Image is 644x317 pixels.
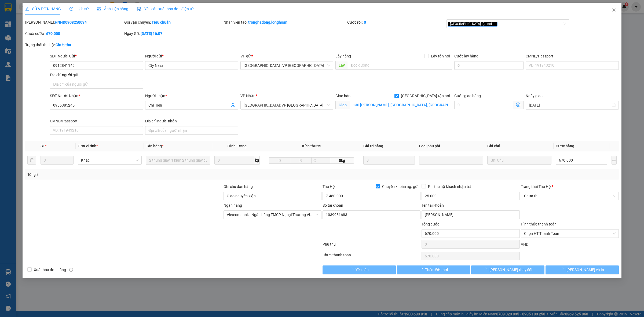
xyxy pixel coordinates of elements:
span: info-circle [69,268,73,272]
span: Thu Hộ [323,184,335,189]
span: loading [419,268,425,271]
input: Giao tận nơi [350,101,452,109]
label: Hình thức thanh toán [521,222,557,226]
div: Địa chỉ người gửi [50,72,143,78]
span: Giao hàng [335,94,353,98]
span: Lấy tận nơi [429,53,452,59]
label: Ngân hàng [224,203,242,207]
input: Tên tài khoản [422,210,519,219]
input: Địa chỉ của người nhận [145,126,238,135]
div: CMND/Passport [526,53,619,59]
div: CMND/Passport [50,118,143,124]
span: Quảng Ngãi: VP Trường Chinh [244,101,330,109]
span: Lấy hàng [335,54,351,58]
input: R [290,157,312,164]
span: [GEOGRAPHIC_DATA] tận nơi [448,22,497,27]
button: delete [27,156,36,165]
span: edit [25,7,29,11]
span: close [493,23,495,25]
div: VP gửi [240,53,334,59]
span: VP Nhận [240,94,255,98]
label: Cước giao hàng [454,94,481,98]
span: picture [97,7,101,11]
span: Giao [335,101,350,109]
input: Ngày giao [529,102,611,108]
span: Tổng cước [422,222,439,226]
span: [GEOGRAPHIC_DATA] tận nơi [399,93,452,99]
button: [PERSON_NAME] thay đổi [471,265,544,274]
span: loading [484,268,489,271]
div: Cước rồi : [347,19,445,25]
div: Tổng: 3 [27,172,248,177]
div: Phụ thu [322,241,421,251]
input: C [311,157,331,164]
span: Kích thước [302,144,321,148]
span: [PERSON_NAME] và In [566,267,604,273]
span: Vietcombank - Ngân hàng TMCP Ngoại Thương Việt Nam [227,211,318,219]
span: loading [561,268,566,271]
label: Tên tài khoản [422,203,444,207]
span: Đơn vị tính [78,144,98,148]
b: tronghadong.longhoan [248,20,287,24]
span: Lịch sử [69,7,89,11]
input: Ghi chú đơn hàng [224,192,321,200]
div: Gói vận chuyển: [124,19,222,25]
span: Tên hàng [146,144,163,148]
b: HNHD0908250034 [55,20,87,24]
th: Loại phụ phí [417,141,485,151]
input: 0 [363,156,415,165]
b: 670.000 [46,31,60,36]
div: Nhân viên tạo: [224,19,346,25]
span: kg [254,156,260,165]
span: Cước hàng [556,144,574,148]
span: Chọn HT Thanh Toán [524,229,616,238]
label: Số tài khoản [323,203,343,207]
span: loading [350,268,356,271]
span: Yêu cầu [356,267,369,273]
div: Địa chỉ người nhận [145,118,238,124]
span: Thêm ĐH mới [425,267,448,273]
input: Cước giao hàng [454,101,513,109]
input: Địa chỉ của người gửi [50,80,143,89]
button: Yêu cầu [323,265,396,274]
button: Thêm ĐH mới [397,265,470,274]
span: SỬA ĐƠN HÀNG [25,7,61,11]
div: Người gửi [145,53,238,59]
div: Ngày GD: [124,31,222,37]
span: Phí thu hộ khách nhận trả [426,184,474,190]
b: 0 [364,20,366,24]
span: dollar-circle [516,103,520,107]
div: Trạng thái Thu Hộ [521,184,619,190]
span: SL [41,144,45,148]
img: icon [137,7,141,11]
input: Số tài khoản [323,210,420,219]
span: clock-circle [69,7,73,11]
span: 0kg [330,157,354,164]
div: SĐT Người Gửi [50,53,143,59]
div: SĐT Người Nhận [50,93,143,99]
th: Ghi chú [485,141,553,151]
label: Ghi chú đơn hàng [224,184,253,189]
button: [PERSON_NAME] và In [546,265,619,274]
span: VND [521,242,528,246]
div: Chưa cước : [25,31,123,37]
span: Lấy [335,61,348,70]
input: Cước lấy hàng [454,61,524,70]
button: plus [612,156,617,165]
div: [PERSON_NAME]: [25,19,123,25]
label: Ngày giao [526,94,543,98]
span: Giá trị hàng [363,144,383,148]
b: [DATE] 16:07 [141,31,162,36]
span: Yêu cầu xuất hóa đơn điện tử [137,7,193,11]
span: Chưa thu [524,192,616,200]
div: Chưa thanh toán [322,252,421,261]
span: close [612,8,616,12]
input: VD: Bàn, Ghế [146,156,210,165]
b: Chưa thu [56,43,71,47]
div: Người nhận [145,93,238,99]
span: Hà Nội : VP Hà Đông [244,61,330,70]
button: Close [606,3,621,18]
div: Trạng thái thu hộ: [25,42,148,48]
input: D [269,157,290,164]
label: Cước lấy hàng [454,54,478,58]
